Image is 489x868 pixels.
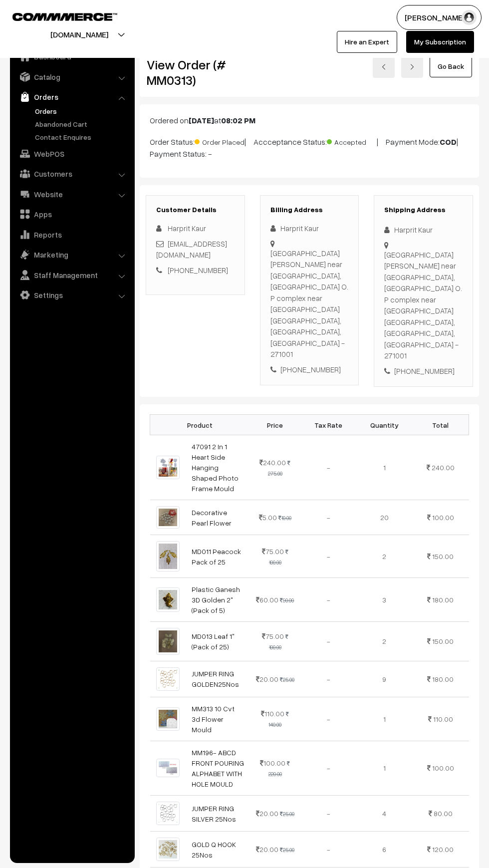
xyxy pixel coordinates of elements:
a: Orders [12,88,131,106]
span: Accepted [327,134,377,147]
a: Catalog [12,68,131,86]
td: - [300,697,356,741]
span: 2 [382,637,386,645]
div: [PHONE_NUMBER] [384,365,463,377]
img: 1000775346.jpg [156,628,180,655]
a: Plastic Ganesh 3D Golden 2" (Pack of 5) [192,585,240,614]
img: 1701254276942-355793649.png [156,759,180,777]
div: Harprit Kaur [270,223,349,234]
img: 10 Cvt 3d Flower Mould.jpg [156,707,180,731]
strike: 100.00 [269,549,288,566]
p: Order Status: | Accceptance Status: | Payment Mode: | Payment Status: - [150,134,469,160]
span: 60.00 [256,595,278,604]
img: user [462,10,477,25]
img: 1700895576407-482419692.png [156,838,180,861]
strike: 25.00 [280,811,294,817]
img: left-arrow.png [381,64,387,70]
strike: 25.00 [280,847,294,853]
img: COMMMERCE [12,13,117,20]
img: 1717486344543-96287504.png [156,541,180,572]
div: [GEOGRAPHIC_DATA][PERSON_NAME] near [GEOGRAPHIC_DATA], [GEOGRAPHIC_DATA] O. P complex near [GEOGR... [384,249,463,361]
a: Orders [32,106,131,116]
th: Price [250,415,300,435]
p: Ordered on at [150,114,469,126]
h3: Shipping Address [384,206,463,214]
a: Hire an Expert [337,31,397,53]
div: [PHONE_NUMBER] [270,364,349,375]
span: 80.00 [434,809,453,818]
a: Settings [12,286,131,304]
button: [PERSON_NAME]… [397,5,482,30]
a: MD013 Leaf 1" (Pack of 25) [192,632,235,651]
span: 120.00 [432,845,454,854]
b: [DATE] [189,115,214,125]
a: JUMPER RING SILVER 25Nos [192,804,236,823]
span: 240.00 [259,458,286,467]
span: Harprit Kaur [168,224,206,233]
span: 20.00 [256,675,278,683]
a: Contact Enquires [32,132,131,142]
span: 100.00 [260,759,285,767]
span: 20.00 [256,809,278,818]
a: Abandoned Cart [32,119,131,129]
th: Tax Rate [300,415,356,435]
span: 6 [382,845,386,854]
span: 100.00 [432,764,454,772]
strike: 90.00 [280,597,294,603]
a: MM196- ABCD FRONT POURING ALPHABET WITH HOLE MOULD [192,748,244,788]
strike: 25.00 [280,676,294,683]
img: 1000775348.jpg [156,506,180,529]
div: Harprit Kaur [384,224,463,236]
b: 08:02 PM [221,115,255,125]
td: - [300,795,356,831]
h3: Customer Details [156,206,235,214]
span: 4 [382,809,386,818]
a: Customers [12,165,131,183]
span: 1 [383,764,386,772]
img: 1700905424088-8083717.png [156,802,180,825]
img: right-arrow.png [409,64,415,70]
a: WebPOS [12,145,131,163]
th: Product [150,415,250,435]
td: - [300,661,356,697]
h2: View Order (# MM0313) [147,57,245,88]
a: Website [12,185,131,203]
a: GOLD Q HOOK 25Nos [192,840,236,859]
span: 180.00 [432,595,454,604]
span: Order Placed [195,134,244,147]
span: 1 [383,715,386,723]
span: 20 [380,513,389,522]
span: 2 [382,552,386,561]
h3: Billing Address [270,206,349,214]
span: 75.00 [262,632,284,640]
a: MM313 10 Cvt 3d Flower Mould [192,704,235,734]
span: 150.00 [432,637,454,645]
td: - [300,741,356,795]
span: 110.00 [433,715,453,723]
td: - [300,621,356,661]
a: My Subscription [406,31,474,53]
a: Staff Management [12,266,131,284]
td: - [300,435,356,500]
span: 1 [383,463,386,472]
strike: 10.00 [278,515,291,521]
strike: 220.00 [268,760,290,777]
span: 3 [382,595,386,604]
td: - [300,578,356,621]
img: 1000546053.jpg [156,456,180,479]
th: Quantity [356,415,412,435]
td: - [300,535,356,578]
a: Marketing [12,246,131,264]
a: [EMAIL_ADDRESS][DOMAIN_NAME] [156,239,227,260]
td: - [300,500,356,535]
strike: 275.00 [268,460,291,477]
a: MD011 Peacock Pack of 25 [192,547,241,566]
a: COMMMERCE [12,10,100,22]
strike: 100.00 [269,633,288,650]
th: Total [412,415,469,435]
a: 47091 2 In 1 Heart Side Hanging Shaped Photo Frame Mould [192,442,239,493]
a: [PHONE_NUMBER] [168,266,228,275]
span: 75.00 [262,547,284,556]
button: [DOMAIN_NAME] [15,22,143,47]
a: Decorative Pearl Flower [192,508,232,527]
